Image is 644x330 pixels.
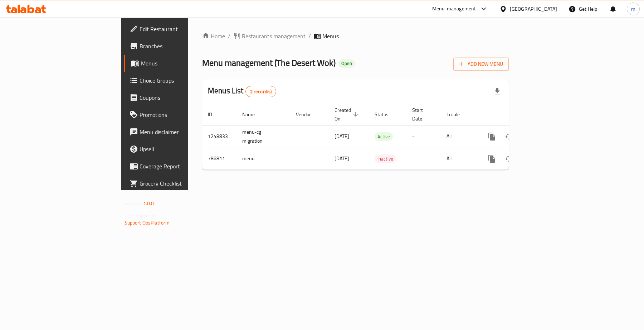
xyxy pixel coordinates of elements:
[375,155,396,163] span: Inactive
[202,32,509,40] nav: breadcrumb
[202,104,558,170] table: enhanced table
[453,58,509,71] button: Add New Menu
[447,110,469,119] span: Locale
[140,93,223,102] span: Coupons
[510,5,557,13] div: [GEOGRAPHIC_DATA]
[125,199,142,208] span: Version:
[489,83,506,100] div: Export file
[140,76,223,85] span: Choice Groups
[202,55,336,71] span: Menu management ( The Desert Wok )
[124,38,229,55] a: Branches
[483,150,501,167] button: more
[140,179,223,188] span: Grocery Checklist
[406,148,441,169] td: -
[412,106,432,123] span: Start Date
[432,5,476,13] div: Menu-management
[124,72,229,89] a: Choice Groups
[140,42,223,50] span: Branches
[124,55,229,72] a: Menus
[124,123,229,141] a: Menu disclaimer
[338,59,355,68] div: Open
[478,104,558,125] th: Actions
[124,158,229,175] a: Coverage Report
[441,125,478,148] td: All
[406,125,441,148] td: -
[501,128,518,145] button: Change Status
[441,148,478,169] td: All
[335,154,349,163] span: [DATE]
[246,88,276,95] span: 2 record(s)
[208,110,221,119] span: ID
[125,211,157,220] span: Get support on:
[140,25,223,33] span: Edit Restaurant
[335,106,360,123] span: Created On
[335,132,349,141] span: [DATE]
[208,85,276,97] h2: Menus List
[124,175,229,192] a: Grocery Checklist
[483,128,501,145] button: more
[143,199,154,208] span: 1.0.0
[236,125,290,148] td: menu-cg migration
[236,148,290,169] td: menu
[140,110,223,119] span: Promotions
[228,32,230,40] li: /
[125,218,170,227] a: Support.OpsPlatform
[242,32,306,40] span: Restaurants management
[140,145,223,153] span: Upsell
[631,5,635,13] span: m
[375,110,398,119] span: Status
[242,110,264,119] span: Name
[296,110,320,119] span: Vendor
[124,20,229,38] a: Edit Restaurant
[245,86,277,97] div: Total records count
[140,128,223,136] span: Menu disclaimer
[140,162,223,171] span: Coverage Report
[322,32,339,40] span: Menus
[338,60,355,67] span: Open
[375,133,393,141] span: Active
[308,32,311,40] li: /
[233,32,306,40] a: Restaurants management
[459,60,503,69] span: Add New Menu
[501,150,518,167] button: Change Status
[124,141,229,158] a: Upsell
[375,132,393,141] div: Active
[124,106,229,123] a: Promotions
[141,59,223,68] span: Menus
[124,89,229,106] a: Coupons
